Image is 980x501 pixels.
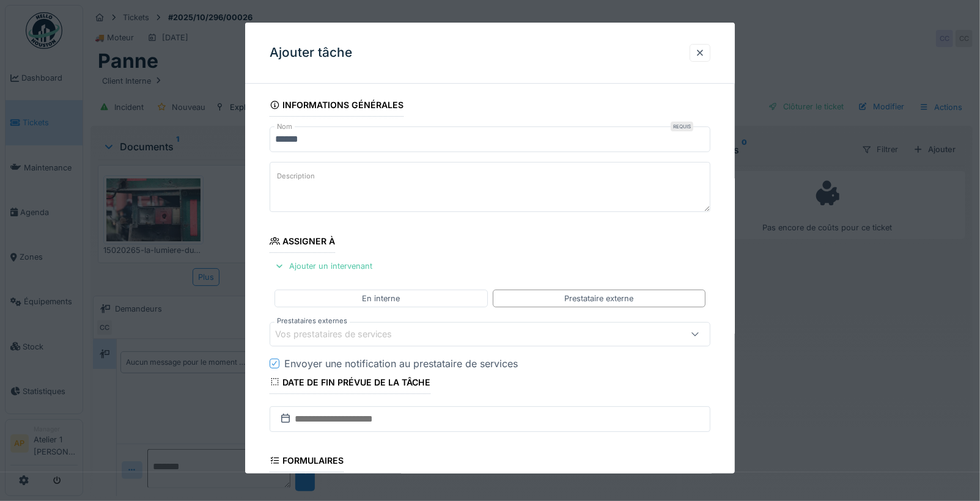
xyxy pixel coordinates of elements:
[270,96,404,117] div: Informations générales
[564,292,633,304] div: Prestataire externe
[275,327,409,341] div: Vos prestataires de services
[270,45,352,60] h3: Ajouter tâche
[270,258,377,274] div: Ajouter un intervenant
[362,292,400,304] div: En interne
[274,122,295,132] label: Nom
[270,232,336,253] div: Assigner à
[274,169,317,184] label: Description
[671,122,693,131] div: Requis
[274,316,350,326] label: Prestataires externes
[284,356,518,371] div: Envoyer une notification au prestataire de services
[270,452,344,472] div: Formulaires
[270,373,431,394] div: Date de fin prévue de la tâche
